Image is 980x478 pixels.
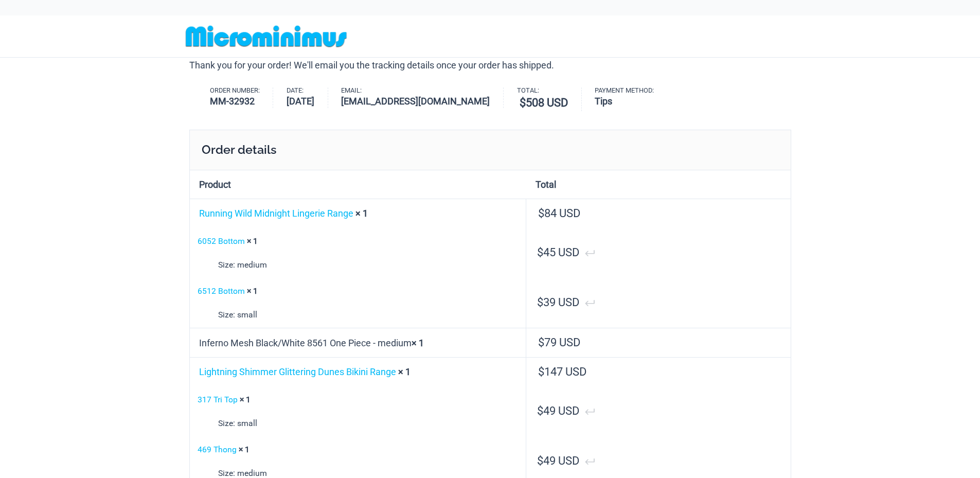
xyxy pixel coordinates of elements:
strong: × 1 [247,286,258,296]
bdi: 45 USD [537,246,579,259]
li: Total: [517,87,582,111]
p: medium [218,257,518,273]
a: Running Wild Midnight Lingerie Range [199,208,353,219]
bdi: 79 USD [538,336,580,349]
span: $ [537,296,543,309]
th: Total [526,170,791,199]
bdi: 508 USD [520,96,568,109]
strong: Tips [595,94,654,108]
strong: Size: [218,307,235,323]
span: $ [537,454,543,467]
strong: × 1 [412,338,424,348]
span: $ [538,207,544,220]
bdi: 84 USD [538,207,580,220]
a: 6052 Bottom [198,236,245,246]
img: MM SHOP LOGO FLAT [182,25,351,48]
h2: Order details [189,130,791,170]
bdi: 39 USD [537,296,579,309]
a: 469 Thong [198,445,237,454]
p: small [218,416,518,431]
p: small [218,307,518,323]
strong: [EMAIL_ADDRESS][DOMAIN_NAME] [341,94,490,108]
th: Product [190,170,526,199]
span: $ [520,96,526,109]
li: Date: [287,87,328,108]
strong: × 1 [398,366,411,377]
strong: × 1 [239,445,250,454]
td: Inferno Mesh Black/White 8561 One Piece - medium [190,328,526,357]
strong: Size: [218,416,235,431]
span: $ [537,404,543,417]
li: Payment method: [595,87,667,108]
li: Email: [341,87,504,108]
strong: MM-32932 [210,94,260,108]
a: 317 Tri Top [198,395,238,404]
strong: [DATE] [287,94,314,108]
li: Order number: [210,87,274,108]
span: $ [537,246,543,259]
span: $ [538,336,544,349]
bdi: 49 USD [537,454,579,467]
strong: × 1 [247,236,258,246]
bdi: 49 USD [537,404,579,417]
span: $ [538,365,544,378]
strong: × 1 [355,208,368,219]
strong: × 1 [240,395,251,404]
strong: Size: [218,257,235,273]
a: 6512 Bottom [198,286,245,296]
bdi: 147 USD [538,365,586,378]
p: Thank you for your order! We'll email you the tracking details once your order has shipped. [189,58,791,73]
a: Lightning Shimmer Glittering Dunes Bikini Range [199,366,396,377]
